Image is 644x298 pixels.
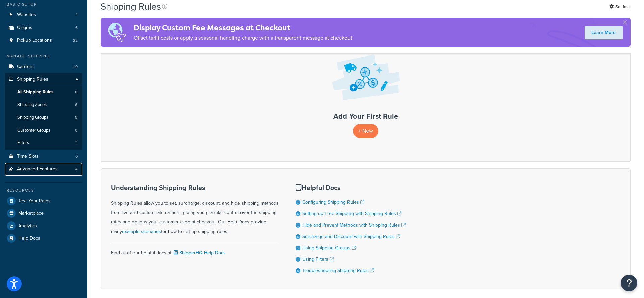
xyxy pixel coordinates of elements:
[75,89,77,95] span: 0
[17,12,36,18] span: Websites
[108,112,624,120] h3: Add Your First Rule
[5,99,82,111] li: Shipping Zones
[302,233,400,240] a: Surcharge and Discount with Shipping Rules
[18,236,40,241] span: Help Docs
[74,64,78,70] span: 10
[18,211,44,216] span: Marketplace
[5,150,82,163] li: Time Slots
[122,228,161,235] a: example scenarios
[111,184,279,191] h3: Understanding Shipping Rules
[17,38,52,43] span: Pickup Locations
[302,267,374,274] a: Troubleshooting Shipping Rules
[621,275,637,291] button: Open Resource Center
[5,73,82,150] li: Shipping Rules
[75,154,78,159] span: 0
[17,115,48,120] span: Shipping Groups
[76,140,77,146] span: 1
[5,61,82,73] a: Carriers 10
[5,188,82,193] div: Resources
[296,184,406,191] h3: Helpful Docs
[5,9,82,21] a: Websites 4
[75,25,78,31] span: 6
[5,86,82,98] li: All Shipping Rules
[133,22,354,33] h4: Display Custom Fee Messages at Checkout
[75,128,77,133] span: 0
[5,137,82,149] a: Filters 1
[17,140,29,146] span: Filters
[5,34,82,47] a: Pickup Locations 22
[73,38,78,43] span: 22
[302,244,356,251] a: Using Shipping Groups
[5,124,82,137] a: Customer Groups 0
[17,102,47,108] span: Shipping Zones
[5,61,82,73] li: Carriers
[5,53,82,59] div: Manage Shipping
[302,210,401,217] a: Setting up Free Shipping with Shipping Rules
[75,115,77,120] span: 5
[5,111,82,124] li: Shipping Groups
[17,154,39,159] span: Time Slots
[101,18,133,47] img: duties-banner-06bc72dcb5fe05cb3f9472aba00be2ae8eb53ab6f0d8bb03d382ba314ac3c341.png
[5,86,82,98] a: All Shipping Rules 0
[5,73,82,86] a: Shipping Rules
[111,243,279,258] div: Find all of our helpful docs at:
[17,77,48,82] span: Shipping Rules
[17,25,32,31] span: Origins
[5,99,82,111] a: Shipping Zones 6
[609,2,631,11] a: Settings
[111,184,279,236] div: Shipping Rules allow you to set, surcharge, discount, and hide shipping methods from live and cus...
[5,21,82,34] a: Origins 6
[5,2,82,7] div: Basic Setup
[17,166,58,172] span: Advanced Features
[5,21,82,34] li: Origins
[5,150,82,163] a: Time Slots 0
[5,163,82,176] a: Advanced Features 4
[75,166,78,172] span: 4
[172,249,226,256] a: ShipperHQ Help Docs
[353,124,378,138] p: + New
[5,34,82,47] li: Pickup Locations
[5,137,82,149] li: Filters
[5,195,82,207] a: Test Your Rates
[302,256,334,263] a: Using Filters
[133,33,354,43] p: Offset tariff costs or apply a seasonal handling charge with a transparent message at checkout.
[5,9,82,21] li: Websites
[302,221,406,229] a: Hide and Prevent Methods with Shipping Rules
[75,102,77,108] span: 6
[17,64,34,70] span: Carriers
[302,199,364,206] a: Configuring Shipping Rules
[5,111,82,124] a: Shipping Groups 5
[18,223,37,229] span: Analytics
[5,124,82,137] li: Customer Groups
[17,128,50,133] span: Customer Groups
[5,207,82,219] a: Marketplace
[18,198,51,204] span: Test Your Rates
[585,26,623,39] a: Learn More
[5,220,82,232] a: Analytics
[5,163,82,176] li: Advanced Features
[5,232,82,244] a: Help Docs
[17,89,53,95] span: All Shipping Rules
[75,12,78,18] span: 4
